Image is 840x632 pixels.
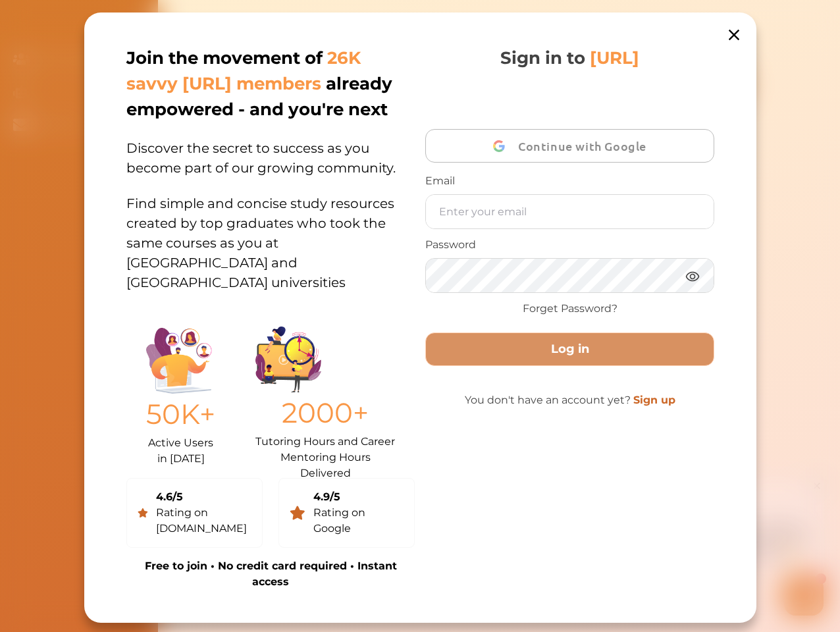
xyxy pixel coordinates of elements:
[115,13,140,38] img: Nini
[126,478,263,548] a: 4.6/5Rating on [DOMAIN_NAME]
[146,435,215,467] p: Active Users in [DATE]
[518,130,653,161] span: Continue with Google
[426,195,713,228] input: Enter your email
[292,97,302,108] i: 1
[155,489,251,505] div: 4.6/5
[126,47,361,94] span: 26K savvy [URL] members
[126,45,412,122] p: Join the movement of already empowered - and you're next
[425,392,714,408] p: You don't have an account yet?
[126,178,415,292] p: Find simple and concise study resources created by top graduates who took the same courses as you...
[146,394,215,435] p: 50K+
[425,173,714,189] p: Email
[425,237,714,253] p: Password
[500,45,639,71] p: Sign in to
[115,45,290,84] p: Hey there If you have any questions, I'm here to help! Just text back 'Hi' and choose from the fo...
[255,392,395,434] p: 2000+
[522,301,617,317] a: Forget Password?
[148,22,163,35] div: Nini
[155,505,251,537] div: Rating on [DOMAIN_NAME]
[255,434,395,467] p: Tutoring Hours and Career Mentoring Hours Delivered
[126,122,415,178] p: Discover the secret to success as you become part of our growing community.
[313,505,404,537] div: Rating on Google
[146,328,212,394] img: Illustration.25158f3c.png
[278,478,415,548] a: 4.9/5Rating on Google
[263,70,275,84] span: 🌟
[157,45,169,58] span: 👋
[684,268,700,284] img: eye.3286bcf0.webp
[633,394,675,406] a: Sign up
[590,47,639,68] span: [URL]
[425,129,714,163] button: Continue with Google
[126,558,415,590] p: Free to join • No credit card required • Instant access
[255,327,321,392] img: Group%201403.ccdcecb8.png
[425,332,714,366] button: Log in
[313,489,404,505] div: 4.9/5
